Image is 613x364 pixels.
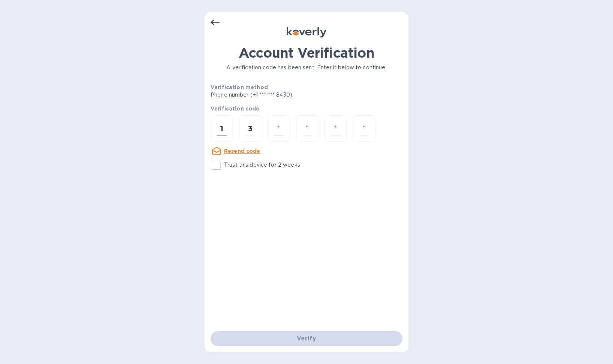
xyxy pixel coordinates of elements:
u: Resend code [224,148,260,154]
p: A verification code has been sent. Enter it below to continue. [211,64,402,72]
h1: Account Verification [211,45,402,61]
p: Verification code [211,105,402,112]
b: Verification method [211,84,268,90]
p: Trust this device for 2 weeks [224,161,300,169]
p: Phone number (+1 *** *** 8430) [211,91,350,99]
